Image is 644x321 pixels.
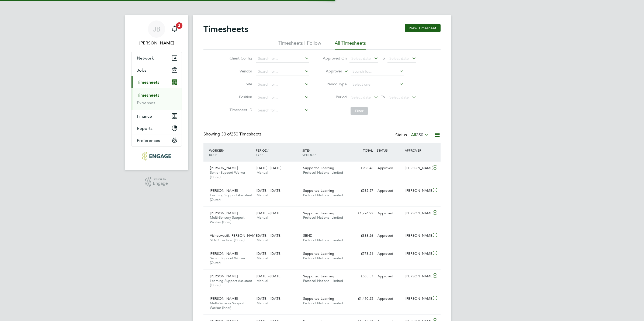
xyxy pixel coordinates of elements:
button: Finance [131,110,182,122]
span: Reports [137,126,153,131]
span: Jobs [137,68,146,73]
span: Protocol National Limited [303,193,343,197]
span: Supported Learning [303,166,334,170]
div: [PERSON_NAME] [403,209,431,218]
span: Finance [137,114,152,119]
span: Powered by [153,177,168,181]
label: Approver [318,69,342,74]
span: [PERSON_NAME] [210,211,238,215]
div: [PERSON_NAME] [403,249,431,258]
div: Approved [375,272,403,281]
a: Powered byEngage [145,177,168,187]
div: [PERSON_NAME] [403,186,431,195]
span: [DATE] - [DATE] [257,211,281,215]
div: Showing [203,131,262,137]
div: £333.26 [347,231,375,240]
button: Timesheets [131,76,182,88]
span: / [223,148,224,152]
span: [PERSON_NAME] [210,296,238,301]
span: Supported Learning [303,188,334,193]
div: Approved [375,209,403,218]
div: Approved [375,186,403,195]
span: [DATE] - [DATE] [257,251,281,256]
span: [PERSON_NAME] [210,251,238,256]
div: [PERSON_NAME] [403,294,431,303]
a: Expenses [137,100,155,105]
div: Timesheets [131,88,182,110]
span: Manual [257,301,268,305]
span: Protocol National Limited [303,238,343,242]
span: To [379,93,386,100]
button: Filter [351,107,368,115]
span: Manual [257,193,268,197]
li: Timesheets I Follow [278,40,321,50]
span: SEND [303,233,313,238]
div: Status [395,131,430,139]
input: Search for... [256,81,309,88]
div: £535.57 [347,186,375,195]
button: Jobs [131,64,182,76]
span: Senior Support Worker (Outer) [210,170,245,179]
span: Protocol National Limited [303,256,343,260]
span: [DATE] - [DATE] [257,274,281,278]
span: 30 of [221,131,231,137]
span: Senior Support Worker (Outer) [210,256,245,265]
span: Multi-Sensory Support Worker (Inner) [210,301,244,310]
span: 2 [176,22,182,29]
a: JB[PERSON_NAME] [131,20,182,46]
span: Learning Support Assistant (Outer) [210,193,252,202]
span: Timesheets [137,80,159,85]
div: [PERSON_NAME] [403,272,431,281]
span: 250 [416,132,423,138]
span: Select date [389,95,409,100]
span: 250 Timesheets [221,131,261,137]
span: / [267,148,268,152]
span: [PERSON_NAME] [210,166,238,170]
span: SEND Lecturer (Outer) [210,238,244,242]
span: Multi-Sensory Support Worker (Inner) [210,215,244,224]
span: Select date [389,56,409,61]
button: Reports [131,122,182,134]
input: Select one [351,81,404,88]
div: WORKER [208,145,254,159]
span: Protocol National Limited [303,278,343,283]
input: Search for... [351,68,404,75]
img: protocol-logo-retina.png [142,152,171,160]
span: JB [153,26,160,33]
span: Protocol National Limited [303,215,343,220]
div: £773.21 [347,249,375,258]
span: Vishoswastik [PERSON_NAME] [210,233,258,238]
div: £1,776.92 [347,209,375,218]
li: All Timesheets [335,40,366,50]
div: Approved [375,249,403,258]
span: Network [137,55,154,61]
label: All [411,132,429,138]
span: Supported Learning [303,296,334,301]
span: Supported Learning [303,274,334,278]
a: Timesheets [137,93,159,98]
label: Vendor [228,69,252,74]
label: Site [228,82,252,86]
span: Supported Learning [303,251,334,256]
span: Protocol National Limited [303,170,343,175]
span: TOTAL [363,148,373,152]
span: [DATE] - [DATE] [257,233,281,238]
a: Go to home page [131,152,182,160]
h2: Timesheets [203,24,248,34]
span: TYPE [256,152,263,157]
button: Network [131,52,182,64]
span: Josh Boulding [131,40,182,46]
span: Preferences [137,138,160,143]
label: Position [228,95,252,99]
div: [PERSON_NAME] [403,164,431,173]
span: Manual [257,215,268,220]
div: £983.46 [347,164,375,173]
span: Select date [351,95,371,100]
span: Supported Learning [303,211,334,215]
a: 2 [169,20,180,38]
div: Approved [375,294,403,303]
div: Approved [375,231,403,240]
span: [DATE] - [DATE] [257,296,281,301]
span: [DATE] - [DATE] [257,188,281,193]
label: Client Config [228,56,252,61]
